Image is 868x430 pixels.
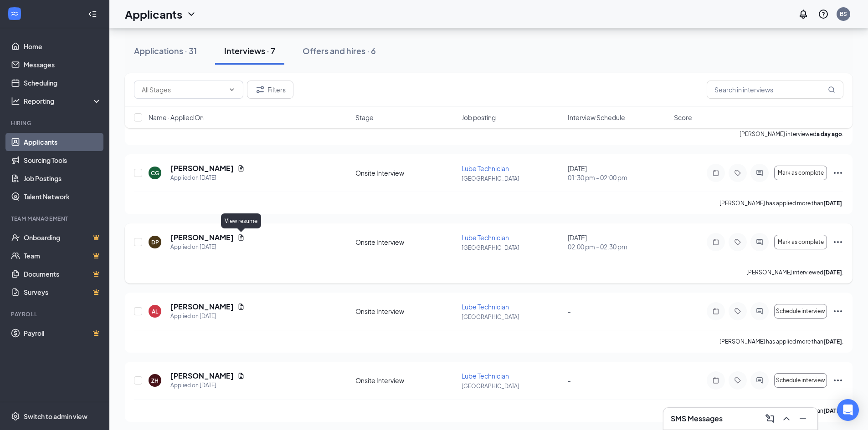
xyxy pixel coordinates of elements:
svg: Filter [255,84,266,95]
p: [GEOGRAPHIC_DATA] [462,175,562,182]
div: Onsite Interview [355,307,456,316]
div: AL [152,308,158,315]
b: [DATE] [823,269,842,276]
div: Team Management [11,215,100,223]
svg: Ellipses [832,167,843,178]
b: [DATE] [823,200,842,207]
h1: Applicants [125,6,182,22]
a: DocumentsCrown [24,265,102,283]
svg: ChevronUp [781,413,792,424]
p: [GEOGRAPHIC_DATA] [462,382,562,390]
span: Lube Technician [462,372,509,380]
svg: Note [710,377,721,384]
svg: Minimize [797,413,808,424]
b: [DATE] [823,338,842,345]
span: Job posting [462,113,496,122]
svg: Document [237,165,245,172]
button: Mark as complete [774,235,827,249]
div: CG [151,169,159,177]
a: PayrollCrown [24,324,102,342]
svg: Settings [11,412,20,421]
span: Schedule interview [776,308,825,314]
div: Hiring [11,119,100,127]
div: Interviews · 7 [224,45,275,56]
h3: SMS Messages [671,414,723,424]
p: [PERSON_NAME] has applied more than . [719,338,843,345]
div: Open Intercom Messenger [837,399,859,421]
svg: ActiveChat [754,308,765,315]
svg: Note [710,308,721,315]
button: Filter Filters [247,81,293,99]
span: Interview Schedule [568,113,625,122]
p: [PERSON_NAME] has applied more than . [719,199,843,207]
div: Applied on [DATE] [170,173,245,182]
a: Sourcing Tools [24,151,102,169]
a: Messages [24,56,102,74]
svg: Ellipses [832,237,843,248]
a: Job Postings [24,169,102,187]
p: [GEOGRAPHIC_DATA] [462,313,562,321]
svg: Document [237,234,245,241]
div: [DATE] [568,233,668,251]
h5: [PERSON_NAME] [170,302,234,312]
div: DP [151,238,159,246]
button: Schedule interview [774,373,827,388]
input: Search in interviews [707,81,843,99]
svg: Tag [732,238,743,246]
svg: Tag [732,169,743,177]
span: Score [674,113,692,122]
h5: [PERSON_NAME] [170,233,234,243]
svg: ComposeMessage [765,413,776,424]
svg: Tag [732,308,743,315]
a: Talent Network [24,187,102,206]
b: [DATE] [823,407,842,414]
svg: WorkstreamLogo [10,9,19,18]
div: Payroll [11,310,100,318]
svg: Document [237,303,245,310]
div: ZH [151,377,159,384]
span: 01:30 pm - 02:00 pm [568,173,668,182]
span: Stage [355,113,374,122]
svg: MagnifyingGlass [828,86,835,93]
a: TeamCrown [24,247,102,265]
svg: Ellipses [832,375,843,386]
svg: Ellipses [832,306,843,317]
a: OnboardingCrown [24,228,102,247]
svg: Notifications [798,9,809,20]
div: Onsite Interview [355,376,456,385]
div: Applications · 31 [134,45,197,56]
button: Minimize [796,411,810,426]
span: - [568,307,571,315]
div: Applied on [DATE] [170,312,245,321]
div: BS [840,10,847,18]
p: [PERSON_NAME] has applied more than . [719,407,843,415]
span: Mark as complete [778,239,824,245]
svg: ActiveChat [754,169,765,177]
svg: ActiveChat [754,377,765,384]
span: Mark as complete [778,170,824,176]
button: ComposeMessage [763,411,777,426]
div: [DATE] [568,164,668,182]
button: Mark as complete [774,166,827,180]
input: All Stages [142,85,225,95]
span: Lube Technician [462,303,509,311]
svg: ChevronDown [186,9,197,20]
h5: [PERSON_NAME] [170,371,234,381]
div: View resume [221,213,261,228]
div: Reporting [24,96,102,106]
svg: Document [237,372,245,379]
span: Name · Applied On [149,113,204,122]
a: Home [24,37,102,56]
div: Switch to admin view [24,412,87,421]
button: Schedule interview [774,304,827,319]
svg: Collapse [88,10,97,19]
svg: QuestionInfo [818,9,829,20]
div: Applied on [DATE] [170,381,245,390]
span: - [568,376,571,384]
span: Lube Technician [462,233,509,242]
div: Onsite Interview [355,238,456,247]
h5: [PERSON_NAME] [170,163,234,173]
p: [GEOGRAPHIC_DATA] [462,244,562,252]
svg: ActiveChat [754,238,765,246]
span: Lube Technician [462,164,509,172]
